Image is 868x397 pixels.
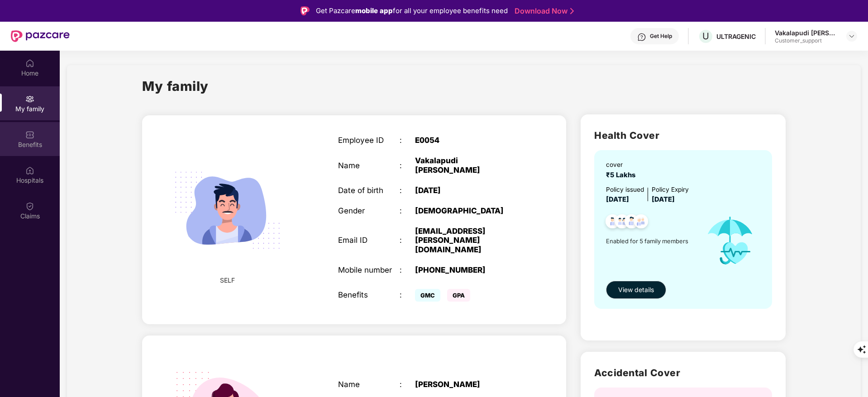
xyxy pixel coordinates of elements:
div: Name [338,380,400,389]
div: Date of birth [338,186,400,195]
div: : [400,161,415,170]
div: Policy Expiry [652,185,689,195]
div: ULTRAGENIC [716,32,756,41]
img: svg+xml;base64,PHN2ZyBpZD0iQmVuZWZpdHMiIHhtbG5zPSJodHRwOi8vd3d3LnczLm9yZy8yMDAwL3N2ZyIgd2lkdGg9Ij... [25,130,34,139]
div: : [400,206,415,215]
img: svg+xml;base64,PHN2ZyB3aWR0aD0iMjAiIGhlaWdodD0iMjAiIHZpZXdCb3g9IjAgMCAyMCAyMCIgZmlsbD0ibm9uZSIgeG... [25,95,34,104]
strong: mobile app [355,6,393,15]
img: svg+xml;base64,PHN2ZyBpZD0iSG9tZSIgeG1sbnM9Imh0dHA6Ly93d3cudzMub3JnLzIwMDAvc3ZnIiB3aWR0aD0iMjAiIG... [25,59,34,68]
div: Customer_support [775,37,838,44]
span: ₹5 Lakhs [606,171,639,179]
div: Get Pazcare for all your employee benefits need [316,5,508,16]
img: svg+xml;base64,PHN2ZyB4bWxucz0iaHR0cDovL3d3dy53My5vcmcvMjAwMC9zdmciIHdpZHRoPSI0OC45NDMiIGhlaWdodD... [630,212,652,234]
button: View details [606,281,666,299]
h2: Health Cover [594,128,772,143]
div: E0054 [415,136,523,145]
div: cover [606,160,639,170]
span: U [702,31,709,42]
div: Vakalapudi [PERSON_NAME] [415,156,523,174]
a: Download Now [515,6,571,16]
div: : [400,265,415,274]
span: GMC [415,289,440,302]
img: svg+xml;base64,PHN2ZyB4bWxucz0iaHR0cDovL3d3dy53My5vcmcvMjAwMC9zdmciIHdpZHRoPSIyMjQiIGhlaWdodD0iMT... [162,145,292,275]
img: svg+xml;base64,PHN2ZyBpZD0iSGVscC0zMngzMiIgeG1sbnM9Imh0dHA6Ly93d3cudzMub3JnLzIwMDAvc3ZnIiB3aWR0aD... [637,33,646,42]
span: View details [618,285,654,295]
div: Vakalapudi [PERSON_NAME] [775,28,838,37]
div: Name [338,161,400,170]
span: [DATE] [606,195,629,203]
img: svg+xml;base64,PHN2ZyB4bWxucz0iaHR0cDovL3d3dy53My5vcmcvMjAwMC9zdmciIHdpZHRoPSI0OC45NDMiIGhlaWdodD... [620,212,643,234]
img: icon [697,205,763,276]
div: Policy issued [606,185,644,195]
div: : [400,236,415,245]
div: : [400,290,415,299]
h1: My family [142,76,209,96]
img: Logo [300,6,310,15]
span: [DATE] [652,195,675,203]
img: svg+xml;base64,PHN2ZyBpZD0iSG9zcGl0YWxzIiB4bWxucz0iaHR0cDovL3d3dy53My5vcmcvMjAwMC9zdmciIHdpZHRoPS... [25,166,34,175]
span: Enabled for 5 family members [606,236,697,246]
img: svg+xml;base64,PHN2ZyBpZD0iRHJvcGRvd24tMzJ4MzIiIHhtbG5zPSJodHRwOi8vd3d3LnczLm9yZy8yMDAwL3N2ZyIgd2... [848,33,855,40]
div: [PERSON_NAME] [415,380,523,389]
div: [DATE] [415,186,523,195]
div: [DEMOGRAPHIC_DATA] [415,206,523,215]
div: Get Help [650,33,672,40]
div: Gender [338,206,400,215]
img: Stroke [570,6,574,16]
img: New Pazcare Logo [11,30,70,42]
div: [PHONE_NUMBER] [415,265,523,274]
div: : [400,136,415,145]
span: SELF [220,275,235,285]
div: Mobile number [338,265,400,274]
img: svg+xml;base64,PHN2ZyB4bWxucz0iaHR0cDovL3d3dy53My5vcmcvMjAwMC9zdmciIHdpZHRoPSI0OC45NDMiIGhlaWdodD... [601,212,624,234]
div: [EMAIL_ADDRESS][PERSON_NAME][DOMAIN_NAME] [415,227,523,254]
div: : [400,186,415,195]
div: : [400,380,415,389]
div: Employee ID [338,136,400,145]
div: Email ID [338,236,400,245]
div: Benefits [338,290,400,299]
h2: Accidental Cover [594,365,772,380]
span: GPA [447,289,470,302]
img: svg+xml;base64,PHN2ZyBpZD0iQ2xhaW0iIHhtbG5zPSJodHRwOi8vd3d3LnczLm9yZy8yMDAwL3N2ZyIgd2lkdGg9IjIwIi... [25,202,34,211]
img: svg+xml;base64,PHN2ZyB4bWxucz0iaHR0cDovL3d3dy53My5vcmcvMjAwMC9zdmciIHdpZHRoPSI0OC45MTUiIGhlaWdodD... [611,212,633,234]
